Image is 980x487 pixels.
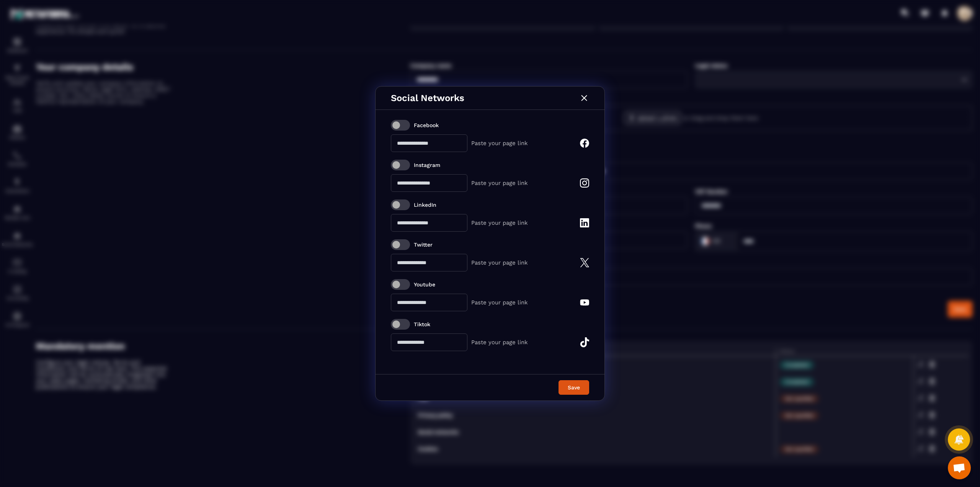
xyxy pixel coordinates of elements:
p: Paste your page link [471,339,528,346]
p: Paste your page link [471,219,528,226]
img: tiktok-w.1849bf46.svg [580,337,589,348]
p: Twitter [414,242,433,248]
div: Mở cuộc trò chuyện [948,456,971,479]
button: Save [559,380,589,395]
p: Paste your page link [471,140,528,147]
p: Paste your page link [471,180,528,186]
p: LinkedIn [414,202,436,208]
img: fb-small-w.b3ce3e1f.svg [580,139,589,148]
img: instagram-w.03fc5997.svg [580,178,589,188]
div: Save [563,384,584,391]
p: Paste your page link [471,299,528,306]
img: linkedin-small-w.c67d805a.svg [580,218,589,227]
p: Youtube [414,281,435,288]
img: twitter-w.8b702ac4.svg [580,258,589,267]
img: close-w.0bb75850.svg [579,93,589,103]
p: Instagram [414,162,440,168]
p: Paste your page link [471,259,528,266]
p: Social Networks [391,93,464,103]
p: Tiktok [414,321,430,327]
img: youtube-w.d4699799.svg [580,299,589,306]
p: Facebook [414,122,439,128]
